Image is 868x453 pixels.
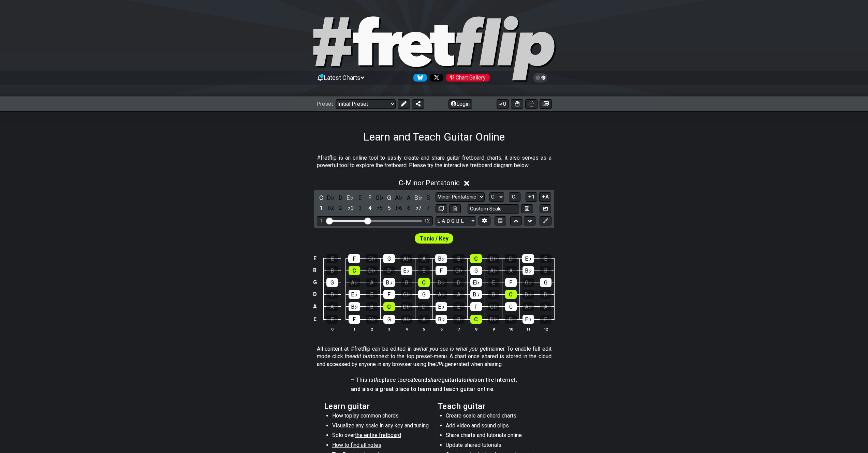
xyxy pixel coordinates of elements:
[411,74,427,82] a: Follow #fretflip at Bluesky
[540,290,551,299] div: D
[332,432,429,441] li: Solo over
[502,325,519,333] th: 10
[366,254,378,263] div: G♭
[526,192,537,202] button: 1
[366,266,378,275] div: D♭
[523,278,534,287] div: G♭
[401,315,412,324] div: A♭
[385,204,394,213] div: toggle scale degree
[435,361,445,367] em: URL
[363,325,380,333] th: 2
[505,266,517,275] div: A
[349,412,399,419] span: play common chords
[317,193,326,202] div: toggle pitch class
[428,377,441,383] em: share
[401,266,412,275] div: E♭
[383,278,395,287] div: B♭
[383,290,395,299] div: F
[537,325,554,333] th: 12
[326,278,338,287] div: G
[317,101,333,107] span: Preset
[401,278,412,287] div: B
[453,278,465,287] div: D
[519,325,537,333] th: 11
[424,193,432,202] div: toggle pitch class
[363,130,505,143] h1: Learn and Teach Guitar Online
[436,315,447,324] div: B♭
[395,193,403,202] div: toggle pitch class
[418,278,430,287] div: C
[324,403,431,410] h2: Learn guitar
[320,218,323,224] div: 1
[351,376,517,384] h4: – This is place to and guitar on the Internet,
[523,266,534,275] div: B♭
[349,278,360,287] div: A♭
[505,315,517,324] div: D
[424,218,430,224] div: 12
[418,266,430,275] div: E
[470,254,482,263] div: C
[398,99,410,109] button: Edit Preset
[400,254,412,263] div: A♭
[365,193,374,202] div: toggle pitch class
[540,278,551,287] div: G
[418,254,430,263] div: A
[311,264,319,276] td: B
[349,315,360,324] div: F
[453,254,465,263] div: B
[446,74,490,82] div: Chart Gallery
[336,193,345,202] div: toggle pitch class
[326,302,338,311] div: A
[414,193,423,202] div: toggle pitch class
[326,204,335,213] div: toggle scale degree
[436,216,476,225] select: Tuning
[453,302,465,311] div: E
[374,377,382,383] em: the
[326,290,338,299] div: D
[383,315,395,324] div: G
[489,192,504,202] select: Tonic/Root
[509,192,520,202] button: C..
[487,254,499,263] div: D♭
[453,290,465,299] div: A
[418,315,430,324] div: A
[505,278,517,287] div: F
[427,74,443,82] a: Follow #fretflip at X
[470,302,482,311] div: F
[349,290,360,299] div: E♭
[525,99,538,109] button: Print
[311,313,319,326] td: E
[326,254,338,263] div: E
[317,345,551,368] p: All content at #fretflip can be edited in a manner. To enable full edit mode click the next to th...
[470,315,482,324] div: C
[383,254,395,263] div: G
[332,422,429,429] span: Visualize any scale in any key and tuning
[324,74,361,81] span: Latest Charts
[488,266,499,275] div: A♭
[446,422,543,432] li: Add video and sound clips
[512,194,517,200] span: C..
[336,204,345,213] div: toggle scale degree
[539,192,551,202] button: A
[416,346,487,352] em: what you see is what you get
[366,315,378,324] div: G♭
[436,192,485,202] select: Scale
[479,216,490,225] button: Edit Tuning
[523,290,534,299] div: D♭
[540,302,551,311] div: A
[470,290,482,299] div: B♭
[436,290,447,299] div: A♭
[540,266,551,275] div: B
[326,193,335,202] div: toggle pitch class
[324,325,341,333] th: 0
[415,325,432,333] th: 5
[351,385,517,393] h4: and also a great place to learn and teach guitar online.
[326,266,338,275] div: B
[336,99,396,109] select: Preset
[345,325,363,333] th: 1
[470,266,482,275] div: G
[346,204,355,213] div: toggle scale degree
[317,216,433,225] div: Visible fret range
[332,412,429,422] li: How to
[540,204,551,214] button: Create Image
